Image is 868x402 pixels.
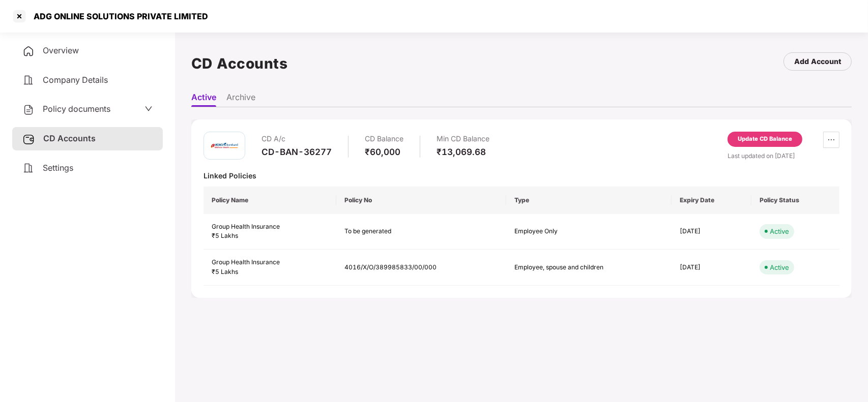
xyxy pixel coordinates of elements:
[204,187,336,214] th: Policy Name
[204,171,840,180] div: Linked Policies
[262,132,332,146] div: CD A/c
[437,132,489,146] div: Min CD Balance
[672,250,751,286] td: [DATE]
[770,262,789,272] div: Active
[794,56,841,67] div: Add Account
[43,133,96,143] span: CD Accounts
[336,187,506,214] th: Policy No
[22,104,35,116] img: svg+xml;base64,PHN2ZyB4bWxucz0iaHR0cDovL3d3dy53My5vcmcvMjAwMC9zdmciIHdpZHRoPSIyNCIgaGVpZ2h0PSIyNC...
[43,45,79,55] span: Overview
[22,45,35,57] img: svg+xml;base64,PHN2ZyB4bWxucz0iaHR0cDovL3d3dy53My5vcmcvMjAwMC9zdmciIHdpZHRoPSIyNCIgaGVpZ2h0PSIyNC...
[728,151,840,161] div: Last updated on [DATE]
[212,268,238,275] span: ₹5 Lakhs
[672,187,751,214] th: Expiry Date
[823,132,840,148] button: ellipsis
[336,214,506,250] td: To be generated
[43,75,108,85] span: Company Details
[672,214,751,250] td: [DATE]
[43,104,110,114] span: Policy documents
[365,146,403,158] div: ₹60,000
[27,11,208,21] div: ADG ONLINE SOLUTIONS PRIVATE LIMITED
[514,227,626,236] div: Employee Only
[262,146,332,158] div: CD-BAN-36277
[22,133,35,145] img: svg+xml;base64,PHN2ZyB3aWR0aD0iMjUiIGhlaWdodD0iMjQiIHZpZXdCb3g9IjAgMCAyNSAyNCIgZmlsbD0ibm9uZSIgeG...
[365,132,403,146] div: CD Balance
[212,232,238,239] span: ₹5 Lakhs
[738,135,792,144] div: Update CD Balance
[209,140,240,151] img: icici.png
[770,226,789,236] div: Active
[437,146,489,158] div: ₹13,069.68
[824,136,839,144] span: ellipsis
[191,92,216,107] li: Active
[144,105,153,113] span: down
[506,187,672,214] th: Type
[212,258,328,267] div: Group Health Insurance
[22,74,35,86] img: svg+xml;base64,PHN2ZyB4bWxucz0iaHR0cDovL3d3dy53My5vcmcvMjAwMC9zdmciIHdpZHRoPSIyNCIgaGVpZ2h0PSIyNC...
[22,162,35,174] img: svg+xml;base64,PHN2ZyB4bWxucz0iaHR0cDovL3d3dy53My5vcmcvMjAwMC9zdmciIHdpZHRoPSIyNCIgaGVpZ2h0PSIyNC...
[43,163,73,173] span: Settings
[336,250,506,286] td: 4016/X/O/389985833/00/000
[514,263,626,272] div: Employee, spouse and children
[191,52,288,75] h1: CD Accounts
[751,187,840,214] th: Policy Status
[226,92,255,107] li: Archive
[212,222,328,232] div: Group Health Insurance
